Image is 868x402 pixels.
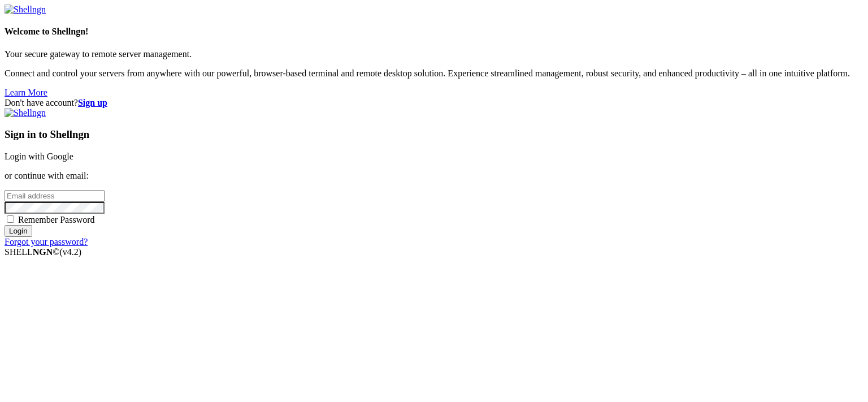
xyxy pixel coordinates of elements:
[5,171,863,181] p: or continue with email:
[5,88,47,97] a: Learn More
[5,68,863,79] p: Connect and control your servers from anywhere with our powerful, browser-based terminal and remo...
[5,108,46,118] img: Shellngn
[5,128,863,141] h3: Sign in to Shellngn
[78,98,107,107] a: Sign up
[5,190,105,202] input: Email address
[60,247,82,257] span: 4.2.0
[5,98,863,108] div: Don't have account?
[5,5,46,15] img: Shellngn
[5,152,73,161] a: Login with Google
[18,215,95,224] span: Remember Password
[7,215,14,223] input: Remember Password
[5,225,32,237] input: Login
[33,247,53,257] b: NGN
[5,27,863,37] h4: Welcome to Shellngn!
[5,49,863,59] p: Your secure gateway to remote server management.
[5,247,81,257] span: SHELL ©
[5,237,88,247] a: Forgot your password?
